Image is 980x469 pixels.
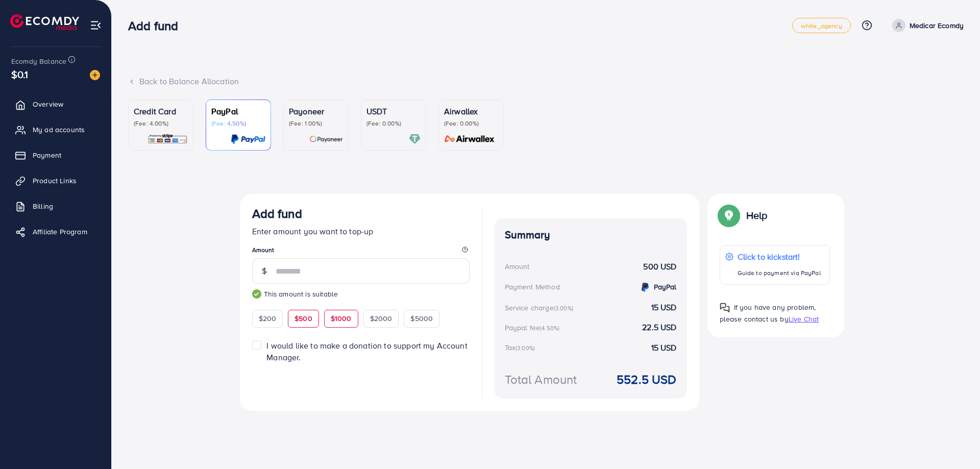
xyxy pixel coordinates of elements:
[643,261,676,273] strong: 500 USD
[505,261,530,271] div: Amount
[370,313,393,324] span: $2000
[654,282,677,292] strong: PayPal
[8,221,104,242] a: Affiliate Program
[505,342,538,353] div: Tax
[252,225,470,237] p: Enter amount you want to top-up
[128,18,186,33] h3: Add fund
[792,18,851,33] a: white_agency
[8,170,104,191] a: Product Links
[540,324,559,332] small: (4.50%)
[720,302,816,324] span: If you have any problem, please contact us by
[937,423,972,461] iframe: Chat
[231,133,265,145] img: card
[90,70,100,80] img: image
[444,119,498,128] p: (Fee: 0.00%)
[505,303,576,313] div: Service charge
[11,56,66,66] span: Ecomdy Balance
[738,251,821,263] p: Click to kickstart!
[134,119,188,128] p: (Fee: 4.00%)
[11,67,29,82] span: $0.1
[554,304,573,312] small: (3.00%)
[720,303,730,313] img: Popup guide
[33,150,61,160] span: Payment
[259,313,277,324] span: $200
[90,19,102,31] img: menu
[651,302,677,313] strong: 15 USD
[33,227,87,237] span: Affiliate Program
[505,323,563,333] div: Paypal fee
[33,99,63,109] span: Overview
[266,340,467,363] span: I would like to make a donation to support my Account Manager.
[617,371,676,388] strong: 552.5 USD
[738,267,821,279] p: Guide to payment via PayPal
[746,209,768,221] p: Help
[8,196,104,216] a: Billing
[516,344,535,352] small: (3.00%)
[444,105,498,117] p: Airwallex
[33,125,85,135] span: My ad accounts
[801,22,842,29] span: white_agency
[134,105,188,117] p: Credit Card
[910,19,964,32] p: Medicar Ecomdy
[505,371,577,388] div: Total Amount
[642,322,676,333] strong: 22.5 USD
[33,201,53,211] span: Billing
[331,313,352,324] span: $1000
[888,19,964,32] a: Medicar Ecomdy
[309,133,343,145] img: card
[367,376,470,393] iframe: PayPal
[720,206,738,225] img: Popup guide
[8,119,104,140] a: My ad accounts
[505,229,677,241] h4: Summary
[211,119,265,128] p: (Fee: 4.50%)
[211,105,265,117] p: PayPal
[10,14,79,30] img: logo
[295,313,312,324] span: $500
[252,289,470,299] small: This amount is suitable
[366,119,421,128] p: (Fee: 0.00%)
[33,176,77,186] span: Product Links
[252,245,470,258] legend: Amount
[8,94,104,114] a: Overview
[366,105,421,117] p: USDT
[148,133,188,145] img: card
[409,133,421,145] img: card
[505,282,560,292] div: Payment Method
[289,119,343,128] p: (Fee: 1.00%)
[289,105,343,117] p: Payoneer
[789,314,819,324] span: Live Chat
[639,281,651,293] img: credit
[8,145,104,165] a: Payment
[252,206,302,221] h3: Add fund
[651,342,677,354] strong: 15 USD
[252,289,261,299] img: guide
[128,76,964,87] div: Back to Balance Allocation
[410,313,433,324] span: $5000
[441,133,498,145] img: card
